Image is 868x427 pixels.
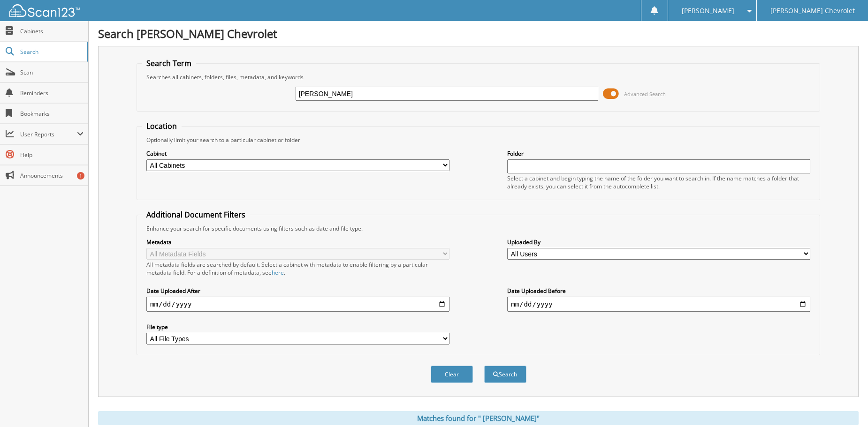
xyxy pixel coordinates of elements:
[507,174,810,190] div: Select a cabinet and begin typing the name of the folder you want to search in. If the name match...
[146,287,449,295] label: Date Uploaded After
[507,287,810,295] label: Date Uploaded Before
[142,58,196,68] legend: Search Term
[20,172,84,180] span: Announcements
[507,297,810,312] input: end
[142,225,815,232] div: Enhance your search for specific documents using filters such as date and file type.
[770,8,855,14] span: [PERSON_NAME] Chevrolet
[98,411,859,425] div: Matches found for " [PERSON_NAME]"
[9,4,80,17] img: scan123-logo-white.svg
[146,297,449,312] input: start
[146,238,449,246] label: Metadata
[77,172,84,180] div: 1
[624,90,666,97] span: Advanced Search
[20,130,77,138] span: User Reports
[20,48,82,56] span: Search
[146,261,449,277] div: All metadata fields are searched by default. Select a cabinet with metadata to enable filtering b...
[146,323,449,331] label: File type
[431,366,473,383] button: Clear
[142,121,182,131] legend: Location
[507,150,810,157] label: Folder
[142,136,815,144] div: Optionally limit your search to a particular cabinet or folder
[272,269,284,277] a: here
[507,238,810,246] label: Uploaded By
[20,89,84,97] span: Reminders
[484,366,526,383] button: Search
[20,68,84,76] span: Scan
[98,26,859,41] h1: Search [PERSON_NAME] Chevrolet
[682,8,734,14] span: [PERSON_NAME]
[142,210,250,220] legend: Additional Document Filters
[146,150,449,157] label: Cabinet
[20,27,84,35] span: Cabinets
[20,110,84,118] span: Bookmarks
[142,73,815,81] div: Searches all cabinets, folders, files, metadata, and keywords
[20,151,84,159] span: Help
